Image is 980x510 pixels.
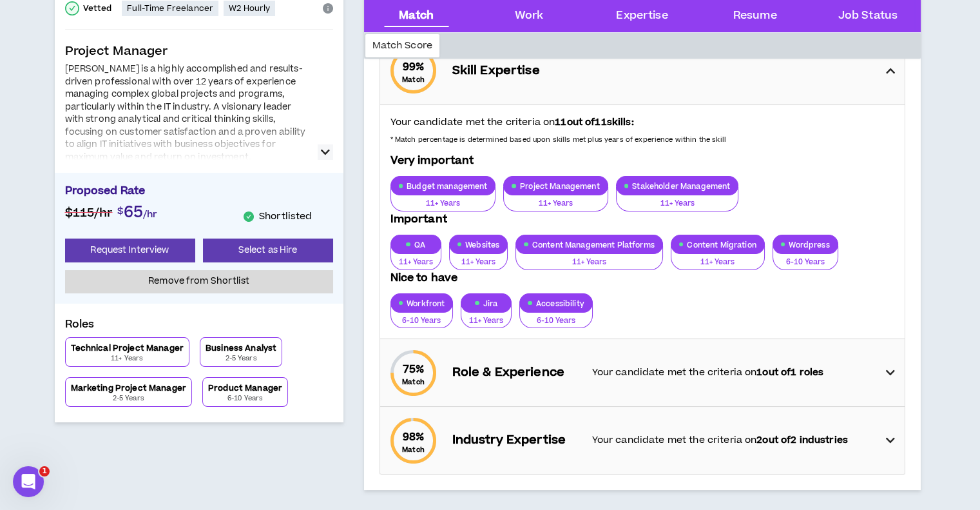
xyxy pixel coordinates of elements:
[208,383,282,393] p: Product Manager
[71,383,187,393] p: Marketing Project Manager
[402,75,425,84] small: Match
[13,466,44,497] iframe: Intercom live chat
[259,210,312,223] p: Shortlisted
[402,445,425,455] small: Match
[402,377,425,387] small: Match
[390,115,894,130] p: Your candidate met the criteria on
[203,239,333,262] button: Select as Hire
[399,8,434,25] div: Match
[323,3,333,14] span: info-circle
[838,8,898,25] div: Job Status
[65,270,333,294] button: Remove from Shortlist
[65,1,79,15] span: check-circle
[65,239,195,262] button: Request Interview
[390,135,894,145] p: * Match percentage is determined based upon skills met plus years of experience within the skill
[124,201,143,224] span: 65
[390,153,894,168] p: Very important
[380,407,905,474] div: 98%MatchIndustry ExpertiseYour candidate met the criteria on2out of2 industries
[733,8,777,25] div: Resume
[756,366,823,379] strong: 1 out of 1 roles
[756,433,848,447] strong: 2 out of 2 industries
[452,62,579,80] p: Skill Expertise
[592,366,874,380] p: Your candidate met the criteria on
[390,211,894,227] p: Important
[227,393,263,404] p: 6-10 Years
[390,270,894,286] p: Nice to have
[403,429,424,445] span: 98 %
[403,362,424,377] span: 75 %
[616,8,668,25] div: Expertise
[113,393,144,404] p: 2-5 Years
[380,37,905,104] div: 99%MatchSkill Expertise
[229,3,270,14] p: W2 Hourly
[452,431,579,449] p: Industry Expertise
[83,3,112,14] p: Vetted
[515,8,544,25] div: Work
[71,343,184,353] p: Technical Project Manager
[65,317,333,337] p: Roles
[365,34,440,57] div: Match Score
[143,208,157,221] span: /hr
[65,63,310,164] div: [PERSON_NAME] is a highly accomplished and results-driven professional with over 12 years of expe...
[452,364,579,382] p: Role & Experience
[65,204,113,222] span: $115 /hr
[127,3,213,14] p: Full-Time Freelancer
[244,211,254,222] span: check-circle
[592,433,874,447] p: Your candidate met the criteria on
[65,183,333,202] p: Proposed Rate
[555,115,633,129] strong: 11 out of 11 skills:
[225,353,256,364] p: 2-5 Years
[206,343,276,353] p: Business Analyst
[111,353,143,364] p: 11+ Years
[65,43,333,61] p: Project Manager
[380,339,905,406] div: 75%MatchRole & ExperienceYour candidate met the criteria on1out of1 roles
[39,466,50,476] span: 1
[117,204,123,218] span: $
[403,59,424,75] span: 99 %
